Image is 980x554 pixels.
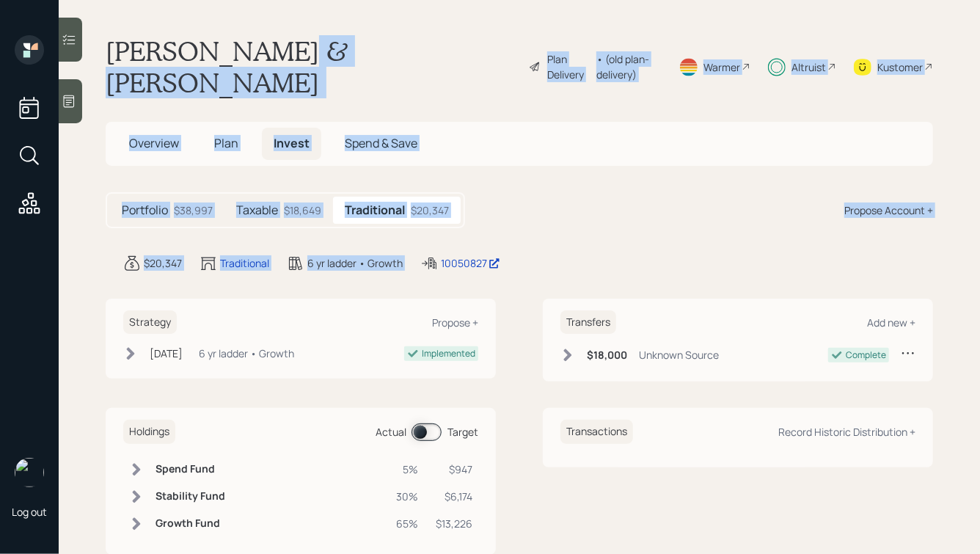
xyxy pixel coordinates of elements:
[547,51,589,82] div: Plan Delivery
[396,462,418,477] div: 5%
[156,463,225,475] h6: Spend Fund
[214,135,238,151] span: Plan
[123,420,175,444] h6: Holdings
[12,505,47,519] div: Log out
[703,59,740,75] div: Warmer
[156,490,225,503] h6: Stability Fund
[778,425,915,439] div: Record Historic Distribution +
[122,203,168,217] h5: Portfolio
[560,310,616,335] h6: Transfers
[432,316,478,329] div: Propose +
[15,458,44,487] img: hunter_neumayer.jpg
[274,135,310,151] span: Invest
[156,517,225,530] h6: Growth Fund
[846,349,886,362] div: Complete
[436,462,472,477] div: $947
[284,203,321,218] div: $18,649
[396,516,418,531] div: 65%
[376,424,406,440] div: Actual
[447,424,478,440] div: Target
[441,255,500,271] div: 10050827
[411,203,449,218] div: $20,347
[596,51,661,82] div: • (old plan-delivery)
[422,347,475,360] div: Implemented
[396,489,418,504] div: 30%
[220,255,269,271] div: Traditional
[791,59,826,75] div: Altruist
[199,346,294,361] div: 6 yr ladder • Growth
[144,255,182,271] div: $20,347
[587,349,627,362] h6: $18,000
[436,516,472,531] div: $13,226
[345,203,405,217] h5: Traditional
[174,203,213,218] div: $38,997
[129,135,179,151] span: Overview
[844,203,933,218] div: Propose Account +
[106,35,517,98] h1: [PERSON_NAME] & [PERSON_NAME]
[867,316,915,329] div: Add new +
[307,255,403,271] div: 6 yr ladder • Growth
[236,203,278,217] h5: Taxable
[877,59,923,75] div: Kustomer
[123,310,177,335] h6: Strategy
[436,489,472,504] div: $6,174
[639,347,719,362] div: Unknown Source
[345,135,417,151] span: Spend & Save
[560,420,633,444] h6: Transactions
[150,346,183,361] div: [DATE]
